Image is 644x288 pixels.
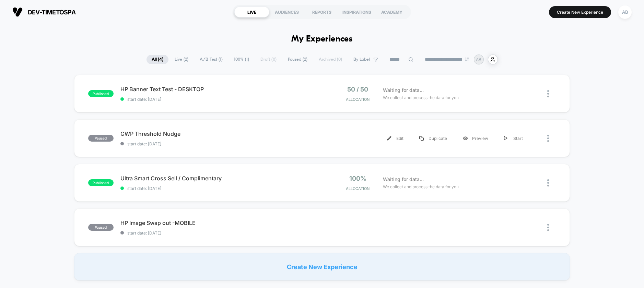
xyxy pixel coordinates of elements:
div: Create New Experience [74,253,570,280]
span: Waiting for data... [383,86,424,94]
span: start date: [DATE] [120,97,322,102]
div: REPORTS [304,7,339,17]
span: start date: [DATE] [120,230,322,236]
span: Paused ( 2 ) [283,55,313,64]
span: paused [88,224,114,231]
img: menu [419,136,424,141]
span: paused [88,135,114,142]
span: start date: [DATE] [120,141,322,146]
span: Live ( 2 ) [169,55,194,64]
div: Duplicate [411,131,455,146]
img: menu [504,136,507,141]
img: Visually logo [12,7,23,17]
img: menu [387,136,391,141]
span: GWP Threshold Nudge [120,130,322,137]
span: All ( 4 ) [147,55,168,64]
p: AB [476,57,481,62]
span: Ultra Smart Cross Sell / Complimentary [120,175,322,182]
div: LIVE [234,7,269,17]
div: Preview [455,131,496,146]
img: close [547,90,549,97]
button: dev-timetospa [10,7,78,17]
img: end [465,57,469,61]
span: A/B Test ( 1 ) [195,55,228,64]
span: 50 / 50 [347,86,368,93]
h1: My Experiences [291,34,353,44]
span: HP Banner Text Test - DESKTOP [120,86,322,93]
span: start date: [DATE] [120,186,322,191]
button: Create New Experience [549,6,611,18]
span: dev-timetospa [28,9,75,16]
span: published [88,179,114,186]
div: INSPIRATIONS [339,7,374,17]
div: ACADEMY [374,7,409,17]
span: By Label [353,57,370,62]
span: Waiting for data... [383,176,424,183]
span: We collect and process the data for you [383,183,459,190]
span: 100% ( 1 ) [229,55,254,64]
span: HP Image Swap out -MOBILE [120,219,322,226]
span: Allocation [346,97,370,102]
span: published [88,90,114,97]
img: close [547,179,549,187]
div: AUDIENCES [269,7,304,17]
div: Edit [379,131,411,146]
div: Start [496,131,531,146]
span: Allocation [346,186,370,191]
span: 100% [349,175,366,182]
img: close [547,224,549,231]
img: close [547,135,549,142]
button: AB [616,5,634,19]
div: AB [618,5,632,19]
span: We collect and process the data for you [383,94,459,101]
